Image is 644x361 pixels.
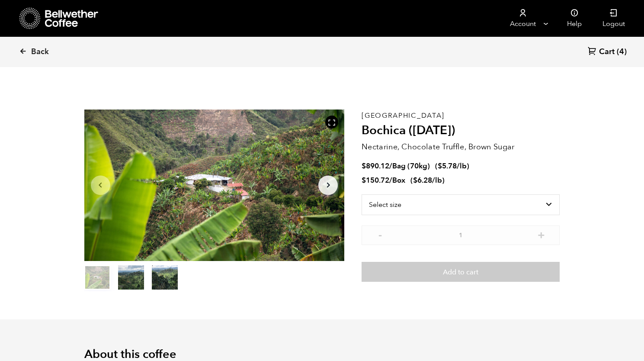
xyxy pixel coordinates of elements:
[31,47,49,57] span: Back
[362,175,389,185] bdi: 150.72
[389,175,392,185] span: /
[362,161,366,171] span: $
[375,230,385,239] button: -
[413,175,417,185] span: $
[410,175,445,185] span: ( )
[392,161,430,171] span: Bag (70kg)
[362,175,366,185] span: $
[389,161,392,171] span: /
[362,262,560,282] button: Add to cart
[413,175,432,185] bdi: 6.28
[536,230,547,239] button: +
[457,161,467,171] span: /lb
[438,161,457,171] bdi: 5.78
[392,175,405,185] span: Box
[435,161,469,171] span: ( )
[362,123,560,138] h2: Bochica ([DATE])
[362,161,389,171] bdi: 890.12
[438,161,442,171] span: $
[617,47,627,57] span: (4)
[362,141,560,153] p: Nectarine, Chocolate Truffle, Brown Sugar
[588,46,627,58] a: Cart (4)
[599,47,615,57] span: Cart
[432,175,442,185] span: /lb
